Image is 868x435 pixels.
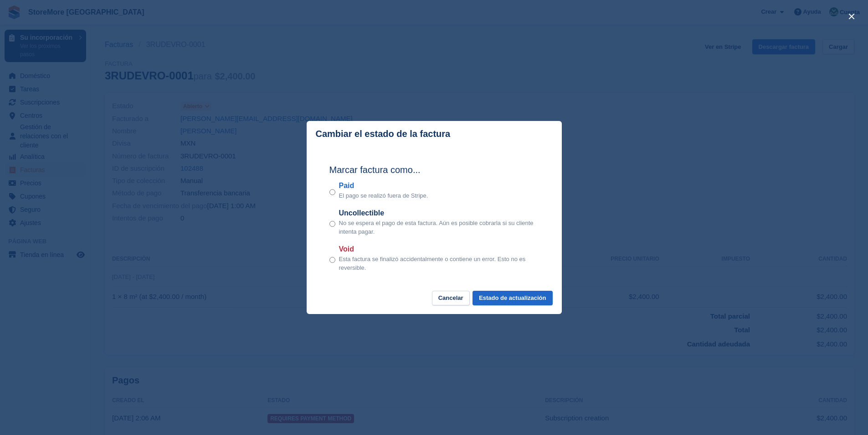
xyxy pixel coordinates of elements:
p: El pago se realizó fuera de Stripe. [339,191,428,200]
p: Esta factura se finalizó accidentalmente o contiene un error. Esto no es reversible. [339,255,539,273]
label: Void [339,244,539,255]
button: Estado de actualización [473,291,552,306]
h2: Marcar factura como... [329,163,539,177]
label: Uncollectible [339,208,539,219]
label: Paid [339,180,428,191]
button: close [844,9,859,24]
button: Cancelar [432,291,470,306]
p: No se espera el pago de esta factura. Aún es posible cobrarla si su cliente intenta pagar. [339,219,539,236]
p: Cambiar el estado de la factura [316,129,451,139]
